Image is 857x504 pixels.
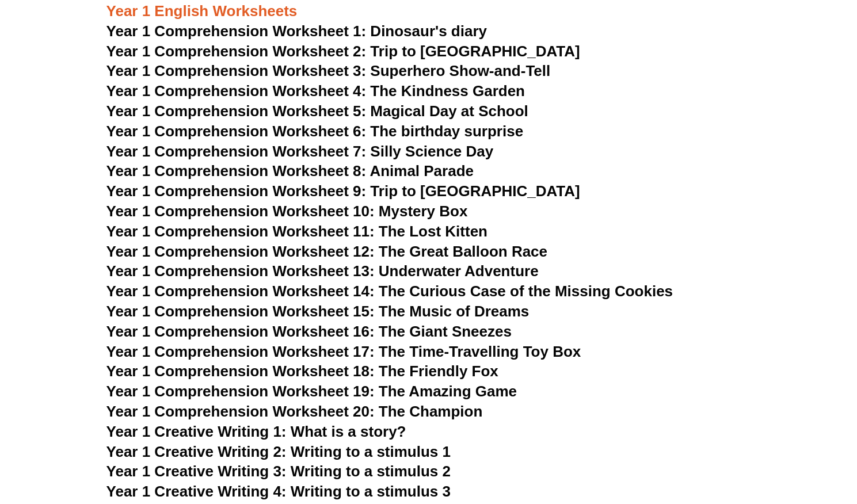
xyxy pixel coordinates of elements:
[106,2,751,21] h3: Year 1 English Worksheets
[106,82,525,100] a: Year 1 Comprehension Worksheet 4: The Kindness Garden
[106,483,451,500] a: Year 1 Creative Writing 4: Writing to a stimulus 3
[106,362,498,380] a: Year 1 Comprehension Worksheet 18: The Friendly Fox
[106,262,539,280] a: Year 1 Comprehension Worksheet 13: Underwater Adventure
[106,243,547,260] a: Year 1 Comprehension Worksheet 12: The Great Balloon Race
[106,162,474,180] a: Year 1 Comprehension Worksheet 8: Animal Parade
[665,374,857,504] iframe: Chat Widget
[106,62,551,79] a: Year 1 Comprehension Worksheet 3: Superhero Show-and-Tell
[106,403,483,420] a: Year 1 Comprehension Worksheet 20: The Champion
[106,123,523,140] a: Year 1 Comprehension Worksheet 6: The birthday surprise
[106,383,517,400] a: Year 1 Comprehension Worksheet 19: The Amazing Game
[106,463,451,480] a: Year 1 Creative Writing 3: Writing to a stimulus 2
[106,43,580,60] a: Year 1 Comprehension Worksheet 2: Trip to [GEOGRAPHIC_DATA]
[106,102,528,120] a: Year 1 Comprehension Worksheet 5: Magical Day at School
[106,22,487,40] a: Year 1 Comprehension Worksheet 1: Dinosaur's diary
[106,303,530,320] a: Year 1 Comprehension Worksheet 15: The Music of Dreams
[106,323,512,340] a: Year 1 Comprehension Worksheet 16: The Giant Sneezes
[106,143,494,160] a: Year 1 Comprehension Worksheet 7: Silly Science Day
[106,443,451,460] a: Year 1 Creative Writing 2: Writing to a stimulus 1
[106,223,487,240] a: Year 1 Comprehension Worksheet 11: The Lost Kitten
[106,423,406,440] a: Year 1 Creative Writing 1: What is a story?
[106,203,468,220] a: Year 1 Comprehension Worksheet 10: Mystery Box
[106,282,673,300] a: Year 1 Comprehension Worksheet 14: The Curious Case of the Missing Cookies
[106,343,581,360] a: Year 1 Comprehension Worksheet 17: The Time-Travelling Toy Box
[106,182,580,200] a: Year 1 Comprehension Worksheet 9: Trip to [GEOGRAPHIC_DATA]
